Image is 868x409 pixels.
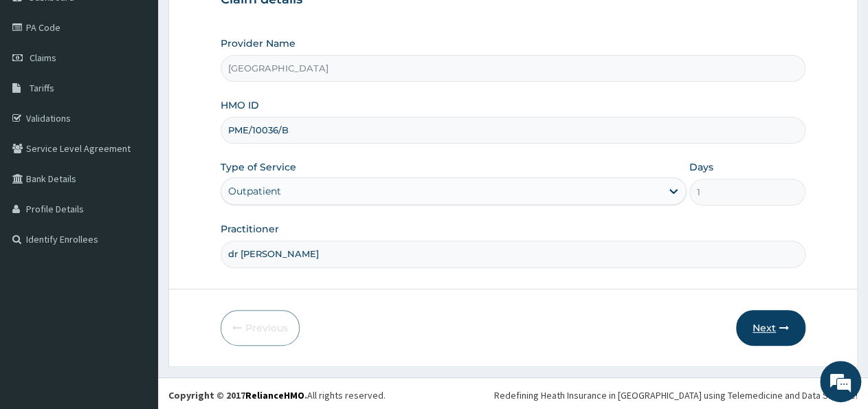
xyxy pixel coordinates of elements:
span: Tariffs [30,82,54,94]
div: Outpatient [228,184,281,198]
label: Practitioner [221,222,279,236]
button: Next [736,310,805,346]
strong: Copyright © 2017 . [168,389,307,401]
div: Minimize live chat window [225,7,258,40]
div: Chat with us now [71,77,231,95]
label: Provider Name [221,36,296,50]
div: Redefining Heath Insurance in [GEOGRAPHIC_DATA] using Telemedicine and Data Science! [494,388,858,402]
span: Claims [30,52,56,64]
button: Previous [221,310,300,346]
span: We're online! [80,119,190,258]
input: Enter HMO ID [221,117,805,144]
label: Type of Service [221,160,296,174]
img: d_794563401_company_1708531726252_794563401 [25,69,56,103]
input: Enter Name [221,241,805,267]
label: HMO ID [221,98,259,112]
textarea: Type your message and hit 'Enter' [7,267,262,316]
a: RelianceHMO [245,389,304,401]
label: Days [689,160,713,174]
